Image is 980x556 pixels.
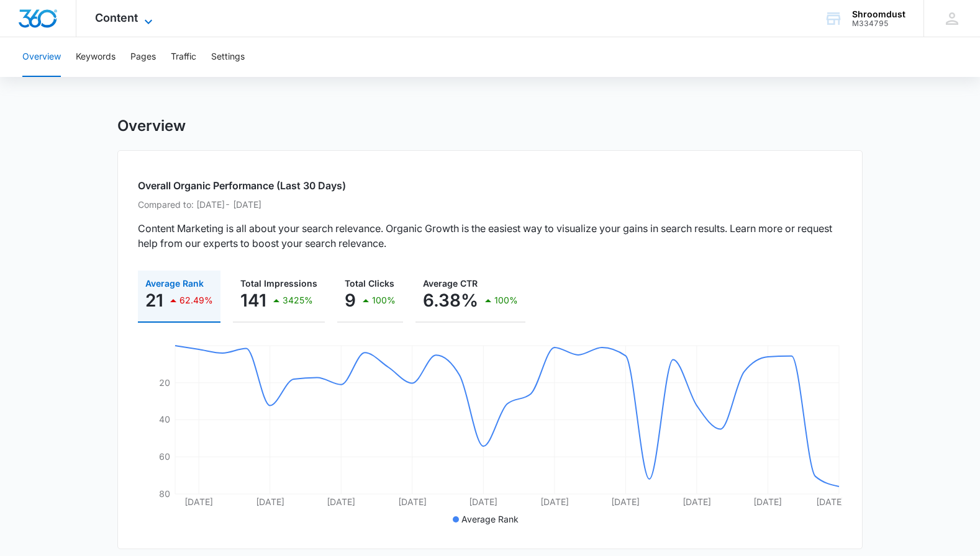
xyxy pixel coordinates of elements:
div: account name [852,9,905,19]
tspan: [DATE] [611,496,640,507]
h1: Overview [117,117,186,135]
span: Average CTR [423,278,478,289]
tspan: [DATE] [184,496,213,507]
button: Overview [22,37,61,77]
tspan: 80 [159,488,170,499]
p: 21 [145,290,163,310]
p: 62.49% [179,296,213,305]
tspan: [DATE] [327,496,355,507]
p: Compared to: [DATE] - [DATE] [138,198,842,211]
tspan: [DATE] [683,496,711,507]
span: Average Rank [145,278,204,289]
tspan: [DATE] [816,496,845,507]
span: Total Impressions [240,278,317,289]
tspan: [DATE] [398,496,427,507]
tspan: [DATE] [256,496,284,507]
span: Average Rank [461,514,519,524]
tspan: 60 [159,451,170,462]
span: Total Clicks [345,278,394,289]
p: 100% [372,296,396,305]
div: account id [852,19,905,28]
h2: Overall Organic Performance (Last 30 Days) [138,178,842,193]
p: Content Marketing is all about your search relevance. Organic Growth is the easiest way to visual... [138,221,842,251]
tspan: [DATE] [540,496,569,507]
p: 141 [240,290,266,310]
p: 6.38% [423,290,478,310]
tspan: [DATE] [469,496,497,507]
p: 9 [345,290,356,310]
button: Pages [130,37,156,77]
tspan: 20 [159,377,170,388]
p: 3425% [283,296,313,305]
button: Keywords [76,37,116,77]
span: Content [95,11,138,24]
button: Traffic [171,37,196,77]
button: Settings [211,37,245,77]
tspan: 40 [159,414,170,424]
tspan: [DATE] [753,496,782,507]
p: 100% [494,296,518,305]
